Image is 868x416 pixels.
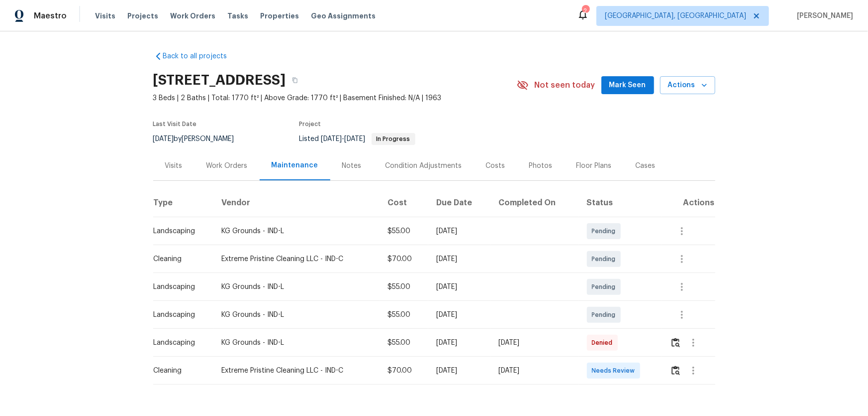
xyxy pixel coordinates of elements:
div: $70.00 [387,366,420,376]
a: Back to all projects [153,51,249,61]
button: Review Icon [670,359,681,383]
button: Actions [660,76,715,95]
span: [DATE] [345,136,366,142]
button: Copy Address [286,71,304,89]
th: Actions [662,189,715,217]
span: [PERSON_NAME] [793,11,853,21]
div: Landscaping [154,310,206,320]
div: Visits [165,161,183,171]
img: Review Icon [672,366,680,375]
div: Photos [529,161,553,171]
img: Review Icon [672,338,680,347]
div: Landscaping [154,282,206,292]
div: Condition Adjustments [386,161,462,171]
div: Extreme Pristine Cleaning LLC - IND-C [221,366,372,376]
div: [DATE] [436,282,482,292]
span: Work Orders [170,11,215,21]
div: Extreme Pristine Cleaning LLC - IND-C [221,254,372,264]
span: Needs Review [592,366,639,376]
div: Floor Plans [577,161,612,171]
span: Last Visit Date [153,121,197,127]
span: Actions [668,79,707,92]
div: Landscaping [154,226,206,236]
span: Pending [592,282,620,292]
div: [DATE] [498,366,571,376]
th: Completed On [490,189,579,217]
span: Projects [127,11,158,21]
span: Pending [592,254,620,264]
div: $55.00 [387,338,420,348]
span: Mark Seen [609,79,646,92]
span: Not seen today [535,80,595,90]
div: [DATE] [436,310,482,320]
div: $55.00 [387,282,420,292]
button: Mark Seen [601,76,654,95]
span: Pending [592,226,620,236]
div: Cleaning [154,366,206,376]
div: KG Grounds - IND-L [221,282,372,292]
div: Cleaning [154,254,206,264]
div: Landscaping [154,338,206,348]
span: [GEOGRAPHIC_DATA], [GEOGRAPHIC_DATA] [605,11,746,21]
span: Tasks [227,12,248,19]
div: [DATE] [498,338,571,348]
div: Work Orders [206,161,248,171]
th: Cost [380,189,428,217]
div: $70.00 [387,254,420,264]
th: Status [579,189,663,217]
th: Type [153,189,214,217]
span: [DATE] [321,136,342,142]
span: 3 Beds | 2 Baths | Total: 1770 ft² | Above Grade: 1770 ft² | Basement Finished: N/A | 1963 [153,93,517,103]
div: Cases [636,161,656,171]
div: KG Grounds - IND-L [221,338,372,348]
div: Notes [342,161,362,171]
span: Project [299,121,321,127]
span: Listed [299,136,415,142]
div: [DATE] [436,226,482,236]
div: by [PERSON_NAME] [153,133,246,145]
span: Geo Assignments [311,11,376,21]
div: 2 [582,6,589,16]
span: - [321,136,366,142]
h2: [STREET_ADDRESS] [153,75,286,85]
div: [DATE] [436,338,482,348]
th: Vendor [213,189,380,217]
span: Maestro [34,11,67,21]
div: [DATE] [436,254,482,264]
div: KG Grounds - IND-L [221,310,372,320]
div: $55.00 [387,310,420,320]
div: Maintenance [272,160,318,170]
span: Denied [592,338,617,348]
span: [DATE] [153,136,174,142]
span: Properties [260,11,299,21]
div: [DATE] [436,366,482,376]
div: $55.00 [387,226,420,236]
span: Pending [592,310,620,320]
div: Costs [486,161,505,171]
span: In Progress [373,136,414,142]
button: Review Icon [670,331,681,355]
span: Visits [95,11,115,21]
th: Due Date [428,189,490,217]
div: KG Grounds - IND-L [221,226,372,236]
